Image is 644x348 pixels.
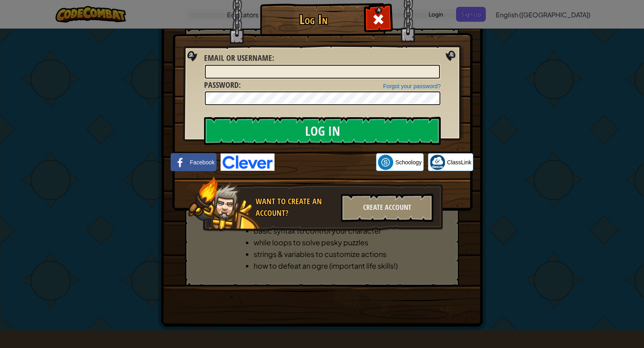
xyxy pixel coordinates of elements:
div: Want to create an account? [256,196,336,219]
a: Forgot your password? [383,83,441,89]
div: Create Account [341,194,433,222]
span: Facebook [190,158,215,166]
label: : [204,79,241,91]
span: Schoology [395,158,421,166]
img: schoology.png [378,155,393,170]
input: Log In [204,117,441,145]
img: facebook_small.png [173,155,188,170]
img: classlink-logo-small.png [430,155,445,170]
iframe: Nút Đăng nhập bằng Google [275,153,376,171]
span: ClassLink [447,158,472,166]
span: Email or Username [204,52,272,63]
h1: Log In [262,12,365,27]
img: clever-logo-blue.png [221,153,275,171]
span: Password [204,79,239,90]
label: : [204,52,274,64]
